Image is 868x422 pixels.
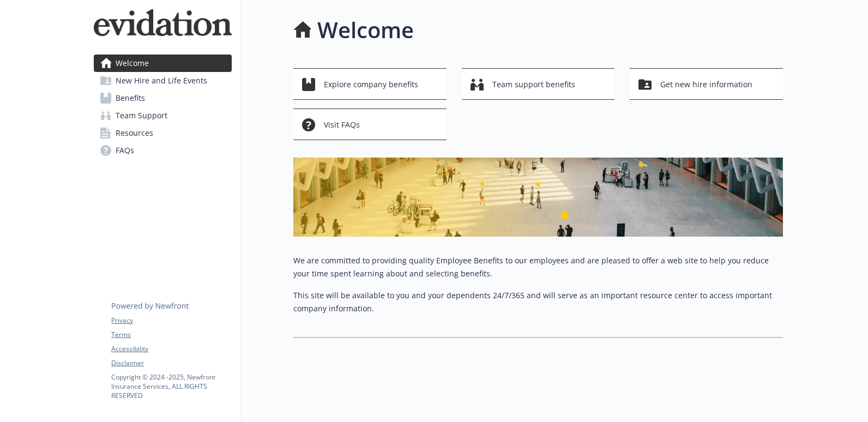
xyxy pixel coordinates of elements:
span: Benefits [116,89,145,107]
span: Explore company benefits [324,74,418,95]
span: Visit FAQs [324,114,360,135]
span: Team support benefits [492,74,575,95]
a: Resources [94,124,232,142]
p: This site will be available to you and your dependents 24/7/365 and will serve as an important re... [293,289,783,315]
a: New Hire and Life Events [94,72,232,89]
p: Copyright © 2024 - 2025 , Newfront Insurance Services, ALL RIGHTS RESERVED [111,372,231,400]
a: FAQs [94,142,232,159]
a: Terms [111,330,231,340]
button: Explore company benefits [293,68,447,100]
span: Team Support [116,107,167,124]
span: Get new hire information [660,74,752,95]
span: Resources [116,124,153,142]
img: overview page banner [293,158,783,237]
p: We are committed to providing quality Employee Benefits to our employees and are pleased to offer... [293,254,783,280]
button: Team support benefits [462,68,615,100]
a: Accessibility [111,344,231,354]
a: Team Support [94,107,232,124]
h1: Welcome [317,14,414,46]
span: New Hire and Life Events [116,72,207,89]
a: Welcome [94,55,232,72]
span: FAQs [116,142,134,159]
a: Disclaimer [111,358,231,368]
span: Welcome [116,55,149,72]
a: Benefits [94,89,232,107]
button: Get new hire information [630,68,783,100]
button: Visit FAQs [293,108,447,140]
a: Privacy [111,316,231,325]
